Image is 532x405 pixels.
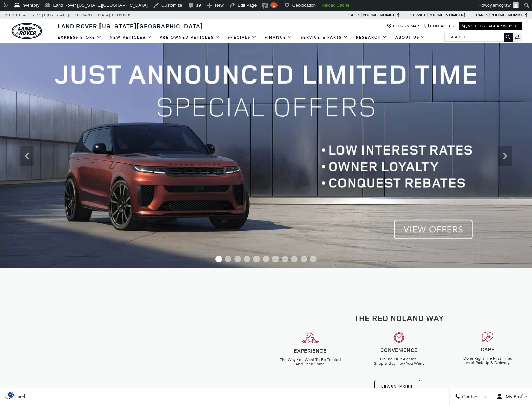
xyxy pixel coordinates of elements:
a: EXPRESS STORE [53,32,106,43]
strong: EXPERIENCE [294,347,327,355]
span: Go to slide 3 [234,256,241,262]
span: 1 [272,3,275,8]
h2: The Red Noland Way [271,313,527,322]
a: [PHONE_NUMBER] [361,12,399,18]
a: New Vehicles [106,32,156,43]
a: About Us [391,32,429,43]
a: [PHONE_NUMBER] [427,12,465,18]
a: Pre-Owned Vehicles [156,32,224,43]
span: Sales [348,13,360,17]
a: Service & Parts [296,32,352,43]
nav: Main Navigation [53,32,429,43]
a: Contact Us [424,24,454,29]
span: Go to slide 11 [310,256,317,262]
span: Go to slide 6 [263,256,269,262]
span: [US_STATE][GEOGRAPHIC_DATA], [47,11,111,19]
strong: CARE [481,346,495,353]
strong: CONVENIENCE [380,346,418,354]
span: emcgraw [493,3,511,8]
img: Land Rover [12,23,42,39]
span: Go to slide 2 [225,256,231,262]
span: Go to slide 4 [244,256,250,262]
a: Visit Our Jaguar Website [462,24,519,29]
div: Next [498,146,512,166]
span: Contact Us [460,394,486,400]
div: Previous [20,146,34,166]
a: [PHONE_NUMBER] [489,12,527,18]
h6: The Way You Want To Be Treated And Then Some [271,358,350,366]
span: Go to slide 9 [291,256,298,262]
span: Land Rover [US_STATE][GEOGRAPHIC_DATA] [58,22,203,30]
a: land-rover [12,23,42,39]
img: Opt-Out Icon [3,391,19,398]
span: My Profile [503,394,527,400]
strong: Reload Cache [322,3,349,8]
a: Hours & Map [387,24,419,29]
button: Open user profile menu [491,388,532,405]
span: [STREET_ADDRESS] • [5,11,46,19]
a: Finance [261,32,296,43]
span: Parts [476,13,488,17]
a: Land Rover [US_STATE][GEOGRAPHIC_DATA] [53,22,207,30]
input: Search [445,33,512,41]
a: [STREET_ADDRESS] • [US_STATE][GEOGRAPHIC_DATA], CO 80905 [5,13,131,17]
h6: Done Right The First Time, Valet Pick-Up & Delivery [448,356,527,365]
span: Go to slide 7 [272,256,279,262]
span: Go to slide 8 [282,256,288,262]
span: Go to slide 10 [301,256,307,262]
h6: Online Or In-Person, Shop & Buy How You Want [360,357,438,366]
a: Research [352,32,391,43]
section: Click to Open Cookie Consent Modal [3,391,19,398]
a: Specials [224,32,261,43]
a: Learn More [374,380,420,393]
span: Go to slide 1 [215,256,222,262]
span: CO [112,11,118,19]
span: 80905 [119,11,131,19]
span: Go to slide 5 [253,256,260,262]
span: Service [410,13,426,17]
